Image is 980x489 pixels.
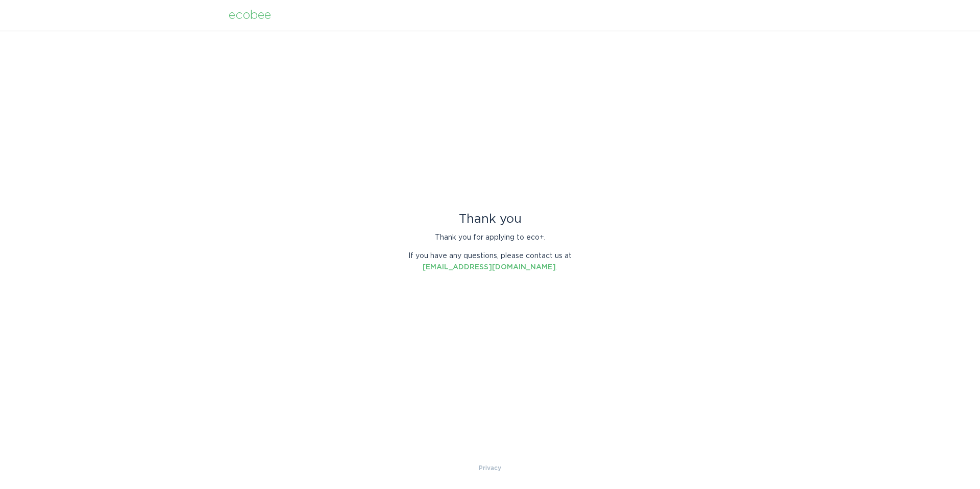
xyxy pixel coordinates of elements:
[401,214,579,225] div: Thank you
[229,10,271,21] div: ecobee
[401,232,579,243] p: Thank you for applying to eco+.
[401,250,579,273] p: If you have any questions, please contact us at .
[479,462,501,474] a: Privacy Policy & Terms of Use
[423,264,556,271] a: [EMAIL_ADDRESS][DOMAIN_NAME]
